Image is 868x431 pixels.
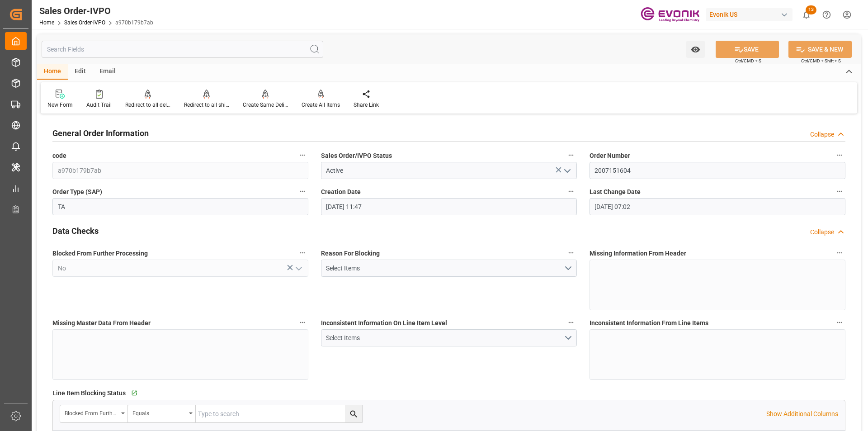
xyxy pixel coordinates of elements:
[60,405,128,422] button: open menu
[52,187,102,197] span: Order Type (SAP)
[706,8,793,21] div: Evonik US
[590,187,641,197] span: Last Change Date
[297,149,308,161] button: code
[39,4,153,18] div: Sales Order-IVPO
[766,409,838,419] p: Show Additional Columns
[788,41,852,58] button: SAVE & NEW
[93,64,123,80] div: Email
[297,185,308,197] button: Order Type (SAP)
[345,405,362,422] button: search button
[321,198,577,215] input: DD.MM.YYYY HH:MM
[706,6,796,23] button: Evonik US
[326,264,563,273] div: Select Items
[321,151,392,161] span: Sales Order/IVPO Status
[291,261,305,275] button: open menu
[834,247,845,259] button: Missing Information From Header
[796,5,816,25] button: show 13 new notifications
[321,187,361,197] span: Creation Date
[565,317,577,328] button: Inconsistent Information On Line Item Level
[321,260,577,277] button: open menu
[52,388,126,398] span: Line Item Blocking Status
[37,64,68,80] div: Home
[321,318,447,328] span: Inconsistent Information On Line Item Level
[326,333,563,343] div: Select Items
[42,41,323,58] input: Search Fields
[686,41,705,58] button: open menu
[834,317,845,328] button: Inconsistent Information From Line Items
[641,7,699,23] img: Evonik-brand-mark-Deep-Purple-RGB.jpeg_1700498283.jpeg
[565,185,577,197] button: Creation Date
[590,151,630,161] span: Order Number
[68,64,93,80] div: Edit
[735,57,761,64] span: Ctrl/CMD + S
[86,101,112,109] div: Audit Trail
[64,19,105,26] a: Sales Order-IVPO
[834,149,845,161] button: Order Number
[52,151,66,161] span: code
[590,249,686,258] span: Missing Information From Header
[39,19,54,26] a: Home
[816,5,837,25] button: Help Center
[810,130,834,139] div: Collapse
[243,101,288,109] div: Create Same Delivery Date
[801,57,841,64] span: Ctrl/CMD + Shift + S
[302,101,340,109] div: Create All Items
[297,247,308,259] button: Blocked From Further Processing
[196,405,362,422] input: Type to search
[52,127,149,139] h2: General Order Information
[52,318,151,328] span: Missing Master Data From Header
[128,405,196,422] button: open menu
[321,249,380,258] span: Reason For Blocking
[834,185,845,197] button: Last Change Date
[565,149,577,161] button: Sales Order/IVPO Status
[321,329,577,346] button: open menu
[560,164,573,178] button: open menu
[65,407,118,417] div: Blocked From Further Processing
[590,318,708,328] span: Inconsistent Information From Line Items
[47,101,73,109] div: New Form
[806,5,816,14] span: 13
[810,227,834,237] div: Collapse
[565,247,577,259] button: Reason For Blocking
[297,317,308,328] button: Missing Master Data From Header
[184,101,229,109] div: Redirect to all shipments
[590,198,845,215] input: DD.MM.YYYY HH:MM
[354,101,379,109] div: Share Link
[125,101,170,109] div: Redirect to all deliveries
[716,41,779,58] button: SAVE
[52,249,148,258] span: Blocked From Further Processing
[52,225,99,237] h2: Data Checks
[132,407,186,417] div: Equals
